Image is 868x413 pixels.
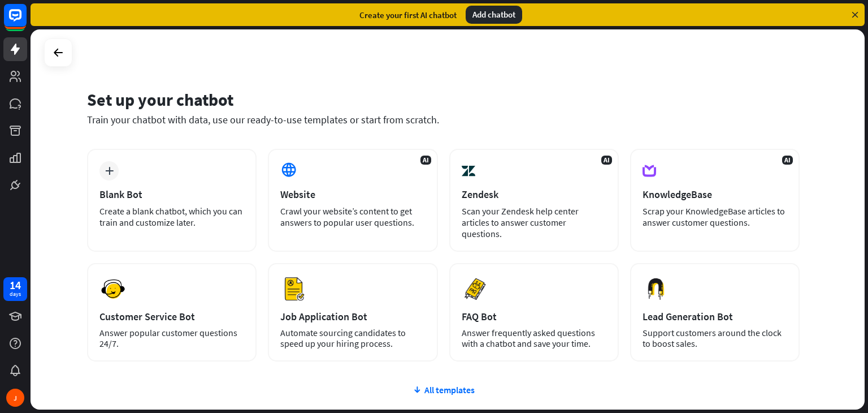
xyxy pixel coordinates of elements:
div: Add chatbot [466,6,522,24]
div: Blank Bot [99,188,244,201]
div: Website [280,188,425,201]
button: Open LiveChat chat widget [9,5,43,38]
div: Job Application Bot [280,310,425,323]
div: Lead Generation Bot [643,310,787,323]
div: Scan your Zendesk help center articles to answer customer questions. [462,205,606,239]
span: AI [782,156,793,165]
div: Support customers around the clock to boost sales. [643,328,787,349]
i: plus [105,167,114,175]
div: 14 [10,280,21,290]
div: FAQ Bot [462,310,606,323]
div: Train your chatbot with data, use our ready-to-use templates or start from scratch. [87,113,800,126]
span: AI [601,156,612,165]
div: Create your first AI chatbot [359,10,457,20]
div: Zendesk [462,188,606,201]
div: KnowledgeBase [643,188,787,201]
div: Answer frequently asked questions with a chatbot and save your time. [462,328,606,349]
div: Crawl your website’s content to get answers to popular user questions. [280,205,425,228]
div: All templates [87,384,800,395]
div: Scrap your KnowledgeBase articles to answer customer questions. [643,205,787,228]
div: Set up your chatbot [87,89,800,110]
div: Automate sourcing candidates to speed up your hiring process. [280,328,425,349]
span: AI [420,156,431,165]
div: days [10,290,21,298]
div: Customer Service Bot [99,310,244,323]
div: Create a blank chatbot, which you can train and customize later. [99,205,244,228]
div: Answer popular customer questions 24/7. [99,328,244,349]
a: 14 days [3,277,27,301]
div: J [6,389,24,407]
